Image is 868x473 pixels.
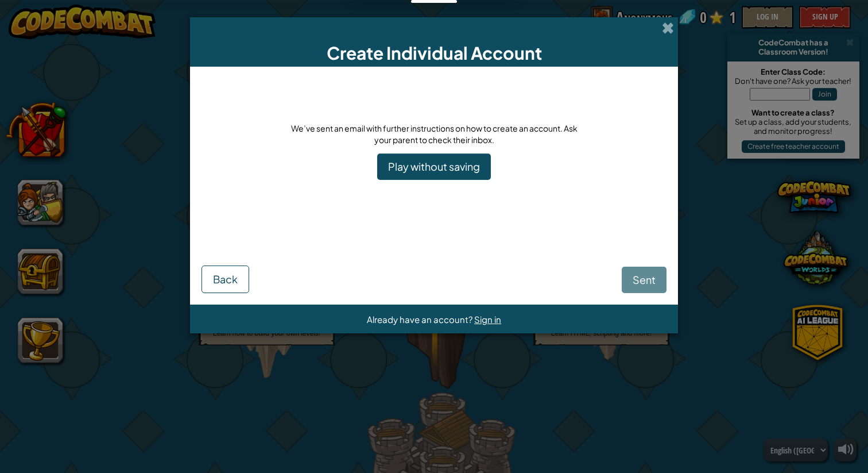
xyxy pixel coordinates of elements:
span: Create Individual Account [327,42,542,64]
a: Play without saving [377,153,491,180]
span: Already have an account? [367,314,474,325]
button: Back [201,266,249,293]
span: We’ve sent an email with further instructions on how to create an account. Ask your parent to che... [291,123,578,145]
a: Sign in [474,314,501,325]
span: Back [213,272,238,286]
